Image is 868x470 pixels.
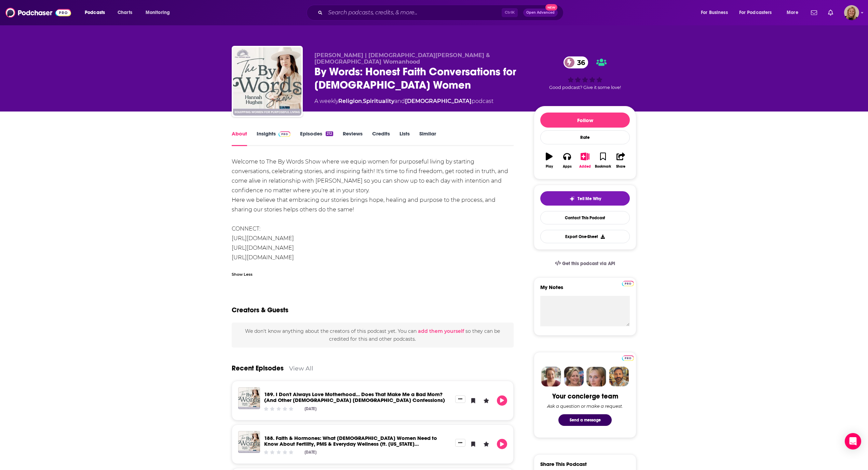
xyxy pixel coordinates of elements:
[263,450,294,455] div: Community Rating: 0 out of 5
[594,148,612,173] button: Bookmark
[238,387,260,409] img: 189. I Don't Always Love Motherhood... Does That Make Me a Bad Mom? (And Other Christian Mom Conf...
[844,5,859,20] button: Show profile menu
[541,367,561,387] img: Sydney Profile
[481,439,491,449] button: Leave a Rating
[562,261,615,266] span: Get this podcast via API
[363,98,394,104] a: Spirituality
[550,255,621,272] a: Get this podcast via API
[540,230,630,243] button: Export One-Sheet
[523,9,558,17] button: Open AdvancedNew
[232,306,288,314] h2: Creators & Guests
[418,328,464,334] button: add them yourself
[300,130,333,146] a: Episodes212
[782,7,807,18] button: open menu
[238,431,260,453] img: 188. Faith & Hormones: What Christian Women Need to Know About Fertility, PMS & Everyday Wellness...
[595,165,611,169] div: Bookmark
[502,8,518,17] span: Ctrl K
[564,367,584,387] img: Barbara Profile
[314,97,493,105] div: A weekly podcast
[609,367,629,387] img: Jon Profile
[468,439,478,449] button: Bookmark Episode
[547,403,623,409] div: Ask a question or make a request.
[844,5,859,20] img: User Profile
[546,165,553,169] div: Play
[232,254,294,261] a: [URL][DOMAIN_NAME]
[497,395,507,406] button: Play
[314,52,490,65] span: [PERSON_NAME] | [DEMOGRAPHIC_DATA][PERSON_NAME] & [DEMOGRAPHIC_DATA] Womanhood
[612,148,630,173] button: Share
[232,130,247,146] a: About
[739,8,772,17] span: For Podcasters
[579,165,591,169] div: Added
[304,450,316,455] div: [DATE]
[80,7,114,18] button: open menu
[394,98,405,104] span: and
[481,395,491,406] button: Leave a Rating
[146,8,170,17] span: Monitoring
[232,245,294,251] a: [URL][DOMAIN_NAME]
[85,8,105,17] span: Podcasts
[419,130,436,146] a: Similar
[825,7,836,18] a: Show notifications dropdown
[622,355,634,361] img: Podchaser Pro
[563,165,572,169] div: Apps
[540,191,630,206] button: tell me why sparkleTell Me Why
[455,439,465,446] button: Show More Button
[540,113,630,128] button: Follow
[455,395,465,403] button: Show More Button
[787,8,798,17] span: More
[569,196,575,201] img: tell me why sparkle
[338,98,362,104] a: Religion
[232,364,284,373] a: Recent Episodes
[263,406,294,411] div: Community Rating: 0 out of 5
[545,4,558,11] span: New
[540,284,630,296] label: My Notes
[304,406,316,411] div: [DATE]
[279,131,290,137] img: Podchaser Pro
[845,433,861,449] div: Open Intercom Messenger
[570,56,588,68] span: 36
[622,281,634,286] img: Podchaser Pro
[497,439,507,449] button: Play
[326,131,333,136] div: 212
[113,7,136,18] a: Charts
[844,5,859,20] span: Logged in as avansolkema
[289,365,313,372] a: View All
[540,130,630,144] div: Rate
[576,148,594,173] button: Added
[696,7,736,18] button: open menu
[552,392,618,401] div: Your concierge team
[118,8,132,17] span: Charts
[264,435,437,453] a: 188. Faith & Hormones: What Christian Women Need to Know About Fertility, PMS & Everyday Wellness...
[701,8,728,17] span: For Business
[343,130,363,146] a: Reviews
[264,391,445,403] a: 189. I Don't Always Love Motherhood... Does That Make Me a Bad Mom? (And Other Christian Mom Conf...
[534,52,636,94] div: 36Good podcast? Give it some love!
[233,47,301,116] img: By Words: Honest Faith Conversations for Christian Women
[257,130,290,146] a: InsightsPodchaser Pro
[526,11,555,14] span: Open Advanced
[808,7,820,18] a: Show notifications dropdown
[622,354,634,361] a: Pro website
[232,157,514,262] div: Welcome to The By Words Show where we equip women for purposeful living by starting conversations...
[558,148,576,173] button: Apps
[578,196,601,201] span: Tell Me Why
[564,56,588,68] a: 36
[141,7,179,18] button: open menu
[245,328,500,342] span: We don't know anything about the creators of this podcast yet . You can so they can be credited f...
[399,130,410,146] a: Lists
[735,7,782,18] button: open menu
[468,395,478,406] button: Bookmark Episode
[549,85,621,90] span: Good podcast? Give it some love!
[313,5,570,21] div: Search podcasts, credits, & more...
[622,280,634,286] a: Pro website
[586,367,606,387] img: Jules Profile
[616,165,625,169] div: Share
[558,414,612,426] button: Send a message
[540,148,558,173] button: Play
[5,6,71,19] img: Podchaser - Follow, Share and Rate Podcasts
